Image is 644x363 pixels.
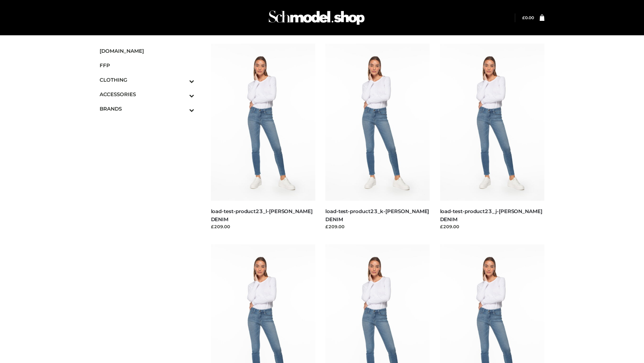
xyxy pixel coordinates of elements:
div: £209.00 [440,223,545,230]
button: Toggle Submenu [171,102,194,116]
span: ACCESSORIES [100,90,194,98]
a: BRANDSToggle Submenu [100,102,194,116]
button: Toggle Submenu [171,87,194,102]
span: £ [522,15,525,20]
div: £209.00 [325,223,430,230]
span: CLOTHING [100,76,194,84]
a: FFP [100,58,194,73]
a: load-test-product23_l-[PERSON_NAME] DENIM [211,208,313,222]
a: £0.00 [522,15,534,20]
button: Toggle Submenu [171,73,194,87]
a: [DOMAIN_NAME] [100,44,194,58]
span: FFP [100,62,194,69]
a: load-test-product23_j-[PERSON_NAME] DENIM [440,208,542,222]
a: load-test-product23_k-[PERSON_NAME] DENIM [325,208,429,222]
div: £209.00 [211,223,316,230]
span: [DOMAIN_NAME] [100,47,194,55]
bdi: 0.00 [522,15,534,20]
img: Schmodel Admin 964 [266,4,367,31]
a: ACCESSORIESToggle Submenu [100,87,194,102]
span: BRANDS [100,105,194,113]
a: CLOTHINGToggle Submenu [100,73,194,87]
